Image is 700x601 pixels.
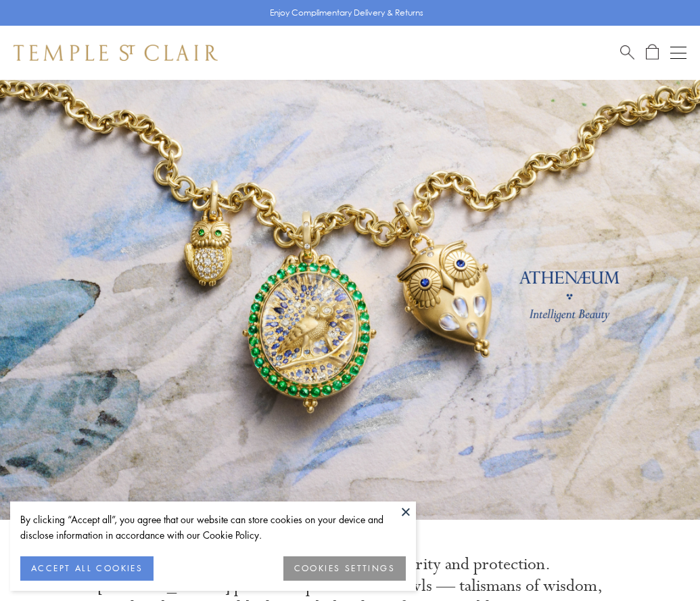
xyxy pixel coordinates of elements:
[20,512,406,543] div: By clicking “Accept all”, you agree that our website can store cookies on your device and disclos...
[20,556,154,581] button: ACCEPT ALL COOKIES
[670,45,686,61] button: Open navigation
[283,556,406,581] button: COOKIES SETTINGS
[646,44,659,61] a: Open Shopping Bag
[620,44,634,61] a: Search
[270,6,423,20] p: Enjoy Complimentary Delivery & Returns
[14,45,218,61] img: Temple St. Clair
